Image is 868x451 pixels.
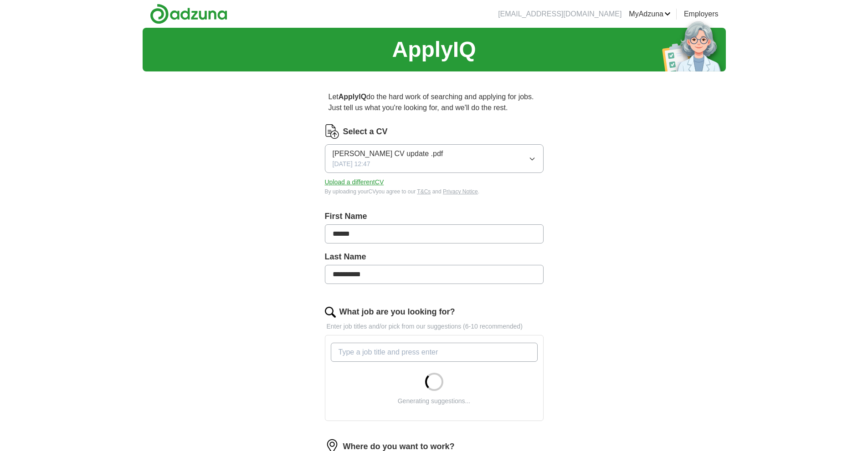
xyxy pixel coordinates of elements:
img: search.png [325,307,336,318]
a: Employers [684,9,719,20]
a: Privacy Notice [443,188,478,195]
input: Type a job title and press enter [331,343,538,362]
a: MyAdzuna [629,9,671,20]
p: Enter job titles and/or pick from our suggestions (6-10 recommended) [325,322,544,331]
div: Generating suggestions... [398,396,471,406]
button: Upload a differentCV [325,177,384,187]
p: Let do the hard work of searching and applying for jobs. Just tell us what you're looking for, an... [325,88,544,117]
a: T&Cs [417,188,431,195]
label: First Name [325,210,544,223]
label: Select a CV [343,126,388,138]
span: [DATE] 12:47 [333,159,370,169]
h1: ApplyIQ [392,33,476,66]
img: Adzuna logo [150,4,227,24]
span: [PERSON_NAME] CV update .pdf [333,148,443,159]
img: CV Icon [325,124,339,139]
div: By uploading your CV you agree to our and . [325,187,544,196]
label: Last Name [325,251,544,263]
strong: ApplyIQ [339,93,366,101]
label: What job are you looking for? [339,306,455,318]
li: [EMAIL_ADDRESS][DOMAIN_NAME] [498,9,621,20]
button: [PERSON_NAME] CV update .pdf[DATE] 12:47 [325,144,544,173]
